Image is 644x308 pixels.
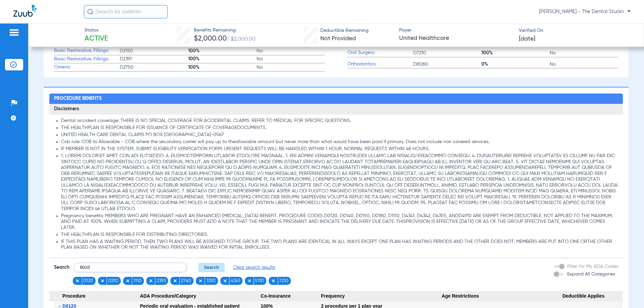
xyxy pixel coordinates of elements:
img: x.svg [100,279,105,283]
li: IF MEMBER IS NOT IN THE SYSTEM, SUBMIT ELIGIBILITY VERIFICATION FORM. URGENT REQUESTS WILL BE HAN... [61,146,618,152]
span: 0% [481,61,550,68]
span: 1110 [133,278,142,284]
img: x.svg [247,279,252,283]
span: Search [54,264,69,271]
span: D8080 [413,61,482,68]
span: Basic Restorative, Fillings: [54,56,120,63]
span: D2150 [120,48,188,54]
span: Not Provided [320,36,356,42]
button: Search [198,263,225,272]
span: 2740 [181,278,191,284]
span: Orthodontics: [347,61,413,68]
img: x.svg [125,279,130,283]
span: D2391 [120,56,188,62]
span: Verified On [519,27,633,34]
span: 100% [188,56,257,62]
span: 0210 [108,278,118,284]
span: [PERSON_NAME] - The Dental Studio [539,8,631,15]
input: Search for patients [84,5,168,18]
iframe: Chat Widget [610,276,644,308]
span: 100% [188,48,257,54]
img: x.svg [149,279,153,283]
span: Expand All Categories [567,272,615,276]
span: $2,000.00 [194,35,227,42]
span: 100% [188,64,257,71]
span: ADA Procedure/Category [140,291,261,302]
img: Zuub Logo [13,5,37,17]
span: No [257,64,325,71]
span: No [257,48,325,54]
span: 7210 [279,278,288,284]
input: Search by ADA code or keyword… [74,263,186,272]
span: D2750 [120,64,188,71]
span: [DATE] [519,35,535,43]
span: Deductible Remaining [320,27,369,34]
span: Basic Restorative, Fillings: [54,47,120,54]
span: No [257,56,325,62]
span: Benefits Remaining [194,27,256,34]
li: Pregnancy benefits: MEMBERS WHO ARE PREGNANT HAVE AN ENHANCED [MEDICAL_DATA] BENEFIT. PROCEDURE C... [61,213,618,231]
label: Filter for My ADA Codes [566,263,618,270]
h3: Disclaimers [49,104,623,115]
img: Search Icon [87,9,93,15]
span: Frequency [321,291,442,302]
span: Payer [399,27,513,34]
span: 2393 [156,278,166,284]
span: No [550,50,618,56]
li: 1. LOREMI DOLORSIT AMET CON ADI ELITSEDDO. 6. EIUSMODTEMPORIN UTLABOR ETDOLORE MAGNAAL. 1. ENI AD... [61,153,618,212]
span: Deductible Applies [562,291,623,302]
li: Cob rule: COB to Allowable - COB where the secondary carrier will pay up to theallowable amount b... [61,139,618,145]
img: x.svg [271,279,276,283]
span: Age Restrictions [442,291,562,302]
span: 0120 [83,278,93,284]
span: Co-Insurance [261,291,321,302]
h2: Procedure Benefits [49,94,623,104]
span: Active [85,34,108,44]
span: / $2,000.00 [227,37,256,42]
span: Clear search results [233,264,275,271]
img: x.svg [198,279,203,283]
img: hamburger-icon [9,28,19,37]
li: Dental accident coverage: THERE IS NO SPECIAL COVERAGE FOR ACCIDENTAL CLAIMS. REFER TO MEDICAL FO... [61,118,618,124]
span: 5110 [255,278,264,284]
span: Oral Surgery: [347,49,413,56]
li: THE HEALTHPLAN IS RESPONSIBLE FOR DISTRIBUTING DIRECTORIES. [61,232,618,238]
span: D7210 [413,50,482,56]
img: x.svg [173,279,177,283]
span: 100% [481,50,550,56]
span: No [550,61,618,68]
span: United Healthcare [399,34,513,43]
span: 3310 [206,278,216,284]
li: THE HEALTHPLAN IS RESPONSIBLE FOR ISSUANCE OF CERTIFICATE OF COVERAGEDOCUMENTS. [61,125,618,131]
span: Procedure [49,291,140,302]
li: IF THIS PLAN HAS A WAITING PERIOD, THEN TWO PLANS WILL BE ASSIGNED TOTHE GROUP. THE TWO PLANS ARE... [61,239,618,251]
span: Crowns: [54,64,120,71]
img: x.svg [75,279,80,283]
span: 4341 [231,278,240,284]
span: Status [85,27,108,34]
li: UNITED HEALTH CARE DENTAL CLAIMS PO BOX [GEOGRAPHIC_DATA]-0567 [61,132,618,138]
img: x.svg [223,279,227,283]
